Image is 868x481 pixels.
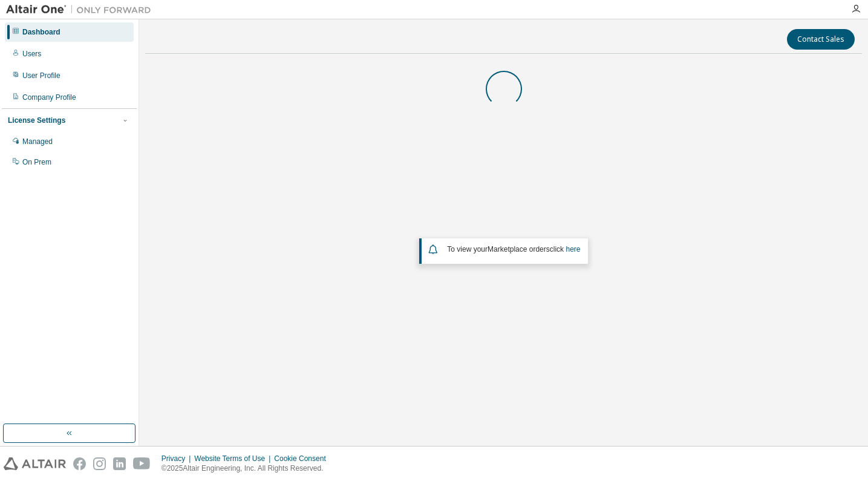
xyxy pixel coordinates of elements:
img: Altair One [6,4,157,16]
img: altair_logo.svg [4,457,66,470]
img: facebook.svg [73,457,86,470]
div: Dashboard [22,27,60,37]
div: Users [22,49,41,59]
div: Website Terms of Use [194,454,274,463]
em: Marketplace orders [488,245,550,254]
div: Company Profile [22,93,76,102]
span: To view your click [447,245,580,254]
button: Contact Sales [787,29,855,50]
div: On Prem [22,157,51,167]
div: Managed [22,137,53,146]
img: youtube.svg [133,457,151,470]
div: Privacy [162,454,194,463]
img: instagram.svg [93,457,106,470]
a: here [566,245,580,254]
div: User Profile [22,71,60,80]
img: linkedin.svg [113,457,126,470]
div: Cookie Consent [274,454,333,463]
div: License Settings [8,116,65,125]
p: © 2025 Altair Engineering, Inc. All Rights Reserved. [162,463,333,474]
